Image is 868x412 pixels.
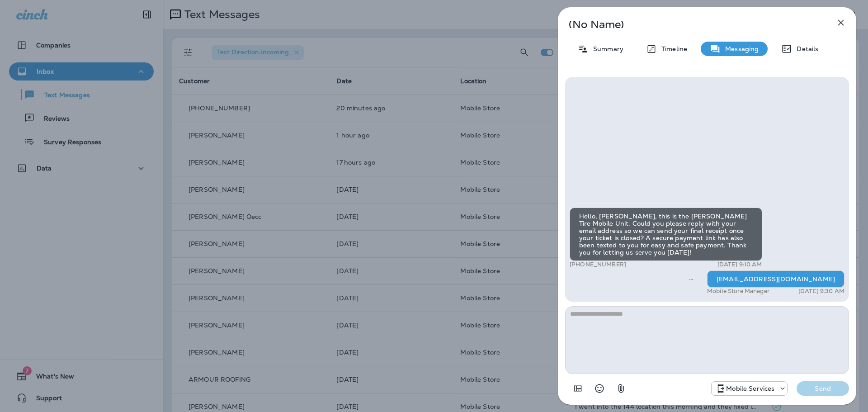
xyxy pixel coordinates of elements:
div: Hello, [PERSON_NAME], this is the [PERSON_NAME] Tire Mobile Unit. Could you please reply with you... [570,208,762,261]
button: Select an emoji [590,379,609,398]
div: +1 (402) 537-0264 [712,383,787,394]
p: Messaging [721,45,759,52]
p: [PHONE_NUMBER] [570,261,626,268]
p: [DATE] 9:10 AM [717,261,762,268]
span: Sent [689,275,693,283]
p: Details [792,45,818,52]
p: (No Name) [569,21,816,28]
p: Timeline [657,45,687,52]
div: [EMAIL_ADDRESS][DOMAIN_NAME] [707,270,844,288]
p: [DATE] 9:30 AM [798,288,844,295]
p: Mobile Store Manager [707,288,769,295]
p: Mobile Services [726,385,774,392]
button: Add in a premade template [569,379,587,398]
p: Summary [589,45,623,52]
